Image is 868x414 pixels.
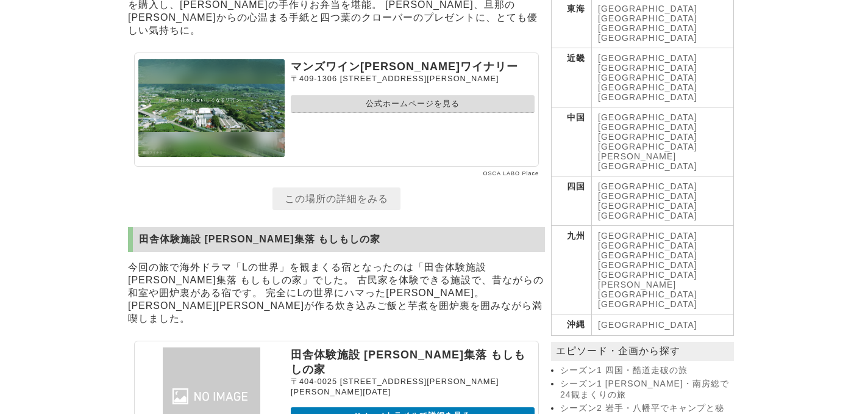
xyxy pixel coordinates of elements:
[598,112,697,122] a: [GEOGRAPHIC_DATA]
[598,299,697,309] a: [GEOGRAPHIC_DATA]
[598,181,697,191] a: [GEOGRAPHIC_DATA]
[560,365,731,376] a: シーズン1 四国・酷道走破の旅
[291,59,535,74] p: マンズワイン[PERSON_NAME]ワイナリー
[138,59,285,157] img: マンズワイン勝沼ワイナリー
[598,280,697,299] a: [PERSON_NAME][GEOGRAPHIC_DATA]
[598,201,697,211] a: [GEOGRAPHIC_DATA]
[552,314,592,336] th: 沖縄
[598,122,697,132] a: [GEOGRAPHIC_DATA]
[598,142,697,151] a: [GEOGRAPHIC_DATA]
[598,151,697,171] a: [PERSON_NAME][GEOGRAPHIC_DATA]
[598,33,697,43] a: [GEOGRAPHIC_DATA]
[128,227,545,252] h2: 田舎体験施設 [PERSON_NAME]集落 もしもしの家
[598,4,697,13] a: [GEOGRAPHIC_DATA]
[598,92,697,102] a: [GEOGRAPHIC_DATA]
[598,241,697,250] a: [GEOGRAPHIC_DATA]
[291,377,499,396] span: [STREET_ADDRESS][PERSON_NAME][PERSON_NAME][DATE]
[598,13,697,23] a: [GEOGRAPHIC_DATA]
[598,53,697,63] a: [GEOGRAPHIC_DATA]
[598,82,697,92] a: [GEOGRAPHIC_DATA]
[552,48,592,107] th: 近畿
[598,132,697,142] a: [GEOGRAPHIC_DATA]
[552,176,592,226] th: 四国
[598,260,697,270] a: [GEOGRAPHIC_DATA]
[598,270,697,280] a: [GEOGRAPHIC_DATA]
[598,250,697,260] a: [GEOGRAPHIC_DATA]
[128,258,545,329] p: 今回の旅で海外ドラマ「Lの世界」を観まくる宿となったのは「田舎体験施設 [PERSON_NAME]集落 もしもしの家」でした。 古民家を体験できる施設で、昔ながらの和室や囲炉裏がある宿です。 完...
[291,74,337,83] span: 〒409-1306
[291,377,337,386] span: 〒404-0025
[272,187,400,210] a: この場所の詳細をみる
[552,226,592,314] th: 九州
[291,347,535,377] p: 田舎体験施設 [PERSON_NAME]集落 もしもしの家
[483,170,539,176] a: OSCA LABO Place
[551,342,734,361] p: エピソード・企画から探す
[598,191,697,201] a: [GEOGRAPHIC_DATA]
[340,74,499,83] span: [STREET_ADDRESS][PERSON_NAME]
[291,95,535,113] a: 公式ホームページを見る
[598,211,697,220] a: [GEOGRAPHIC_DATA]
[560,379,731,401] a: シーズン1 [PERSON_NAME]・南房総で24観まくりの旅
[598,231,697,241] a: [GEOGRAPHIC_DATA]
[598,73,697,82] a: [GEOGRAPHIC_DATA]
[598,320,697,330] a: [GEOGRAPHIC_DATA]
[552,107,592,176] th: 中国
[598,23,697,33] a: [GEOGRAPHIC_DATA]
[598,63,697,73] a: [GEOGRAPHIC_DATA]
